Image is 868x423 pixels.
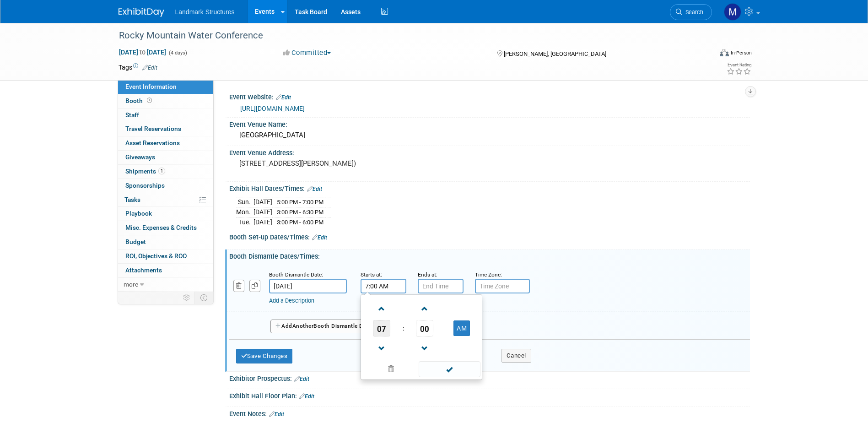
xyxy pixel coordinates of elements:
[373,320,390,336] span: Pick Hour
[361,271,382,278] small: Starts at:
[418,363,481,376] a: Done
[125,83,177,90] span: Event Information
[118,136,213,150] a: Asset Reservations
[118,235,213,249] a: Budget
[236,207,253,217] td: Mon.
[280,48,334,58] button: Committed
[229,389,750,401] div: Exhibit Hall Floor Plan:
[125,238,146,245] span: Budget
[277,199,323,206] span: 5:00 PM - 7:00 PM
[125,266,162,274] span: Attachments
[229,230,750,242] div: Booth Set-up Dates/Times:
[277,219,323,226] span: 3:00 PM - 6:00 PM
[373,297,390,320] a: Increment Hour
[168,50,187,56] span: (4 days)
[239,159,436,168] pre: [STREET_ADDRESS][PERSON_NAME])
[119,63,157,72] td: Tags
[229,118,750,129] div: Event Venue Name:
[236,349,293,363] button: Save Changes
[142,65,157,71] a: Edit
[269,271,323,278] small: Booth Dismantle Date:
[416,297,433,320] a: Increment Minute
[269,297,314,304] a: Add a Description
[229,182,750,194] div: Exhibit Hall Dates/Times:
[312,234,327,241] a: Edit
[416,320,433,336] span: Pick Minute
[307,186,322,192] a: Edit
[501,349,531,363] button: Cancel
[118,249,213,263] a: ROI, Objectives & ROO
[682,9,703,16] span: Search
[277,209,323,216] span: 3:00 PM - 6:30 PM
[276,94,291,101] a: Edit
[373,336,390,360] a: Decrement Hour
[418,271,437,278] small: Ends at:
[724,3,741,21] img: Maryann Tijerina
[236,197,253,207] td: Sun.
[179,292,195,304] td: Personalize Event Tab Strip
[125,182,165,189] span: Sponsorships
[727,63,751,67] div: Event Rating
[125,139,180,146] span: Asset Reservations
[116,27,698,44] div: Rocky Mountain Water Conference
[730,49,752,56] div: In-Person
[294,376,309,382] a: Edit
[125,224,197,231] span: Misc. Expenses & Credits
[269,411,284,418] a: Edit
[118,151,213,164] a: Giveaways
[118,94,213,108] a: Booth
[118,80,213,94] a: Event Information
[125,125,181,132] span: Travel Reservations
[145,97,154,104] span: Booth not reserved yet
[119,8,164,17] img: ExhibitDay
[253,217,272,227] td: [DATE]
[125,111,139,119] span: Staff
[138,49,147,56] span: to
[119,48,167,56] span: [DATE] [DATE]
[194,292,213,304] td: Toggle Event Tabs
[253,197,272,207] td: [DATE]
[416,336,433,360] a: Decrement Minute
[118,278,213,292] a: more
[453,320,470,336] button: AM
[125,210,152,217] span: Playbook
[118,207,213,221] a: Playbook
[175,8,235,16] span: Landmark Structures
[124,196,140,203] span: Tasks
[118,179,213,193] a: Sponsorships
[229,90,750,102] div: Event Website:
[125,168,165,175] span: Shipments
[253,207,272,217] td: [DATE]
[229,407,750,419] div: Event Notes:
[269,279,347,293] input: Date
[670,4,712,20] a: Search
[361,279,406,293] input: Start Time
[270,320,377,333] button: AddAnotherBooth Dismantle Date
[158,168,165,174] span: 1
[236,128,743,142] div: [GEOGRAPHIC_DATA]
[229,249,750,261] div: Booth Dismantle Dates/Times:
[299,393,314,400] a: Edit
[504,50,606,57] span: [PERSON_NAME], [GEOGRAPHIC_DATA]
[720,49,729,56] img: Format-Inperson.png
[118,264,213,277] a: Attachments
[118,122,213,136] a: Travel Reservations
[125,97,154,104] span: Booth
[418,279,464,293] input: End Time
[229,146,750,157] div: Event Venue Address:
[236,217,253,227] td: Tue.
[658,48,752,61] div: Event Format
[125,252,187,260] span: ROI, Objectives & ROO
[475,279,530,293] input: Time Zone
[124,281,138,288] span: more
[118,193,213,207] a: Tasks
[125,153,155,161] span: Giveaways
[475,271,502,278] small: Time Zone:
[229,372,750,384] div: Exhibitor Prospectus:
[363,363,420,376] a: Clear selection
[118,221,213,235] a: Misc. Expenses & Credits
[118,165,213,179] a: Shipments1
[292,323,314,329] span: Another
[118,108,213,122] a: Staff
[240,105,305,112] a: [URL][DOMAIN_NAME]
